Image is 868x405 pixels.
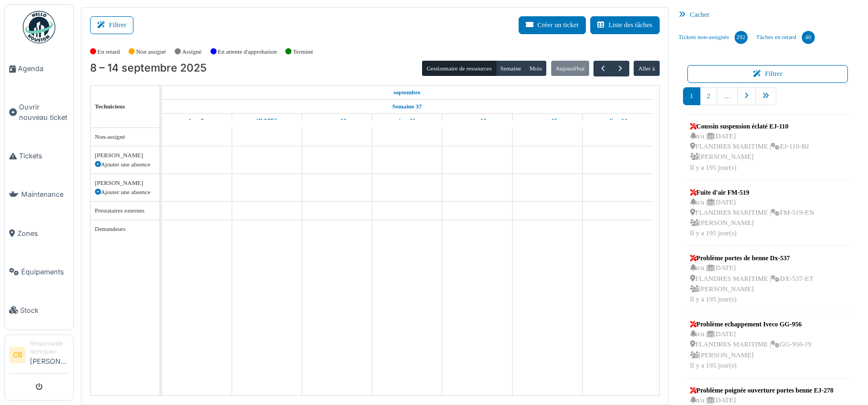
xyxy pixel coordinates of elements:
button: Aller à [634,61,659,76]
h2: 8 – 14 septembre 2025 [90,62,207,75]
div: Responsable technicien [30,339,69,356]
a: Coussin suspension éclaté EJ-110 n/a |[DATE] FLANDRES MARITIME |EJ-110-BJ [PERSON_NAME]Il y a 195... [687,119,812,176]
div: Non-assigné [95,132,155,142]
a: Semaine 37 [390,100,424,113]
button: Aujourd'hui [551,61,589,76]
div: n/a | [DATE] FLANDRES MARITIME | EJ-110-BJ [PERSON_NAME] Il y a 195 jour(s) [690,131,809,173]
label: Non assigné [136,47,166,56]
a: 13 septembre 2025 [535,114,560,127]
button: Filtrer [687,65,848,83]
div: [PERSON_NAME] [95,151,155,160]
button: Liste des tâches [590,16,660,34]
a: 11 septembre 2025 [396,114,418,127]
a: 12 septembre 2025 [465,114,489,127]
span: Techniciens [95,103,125,110]
a: Stock [5,291,73,330]
label: Assigné [182,47,202,56]
button: Semaine [496,61,526,76]
a: 8 septembre 2025 [187,114,207,127]
a: Tickets non-assignés [674,23,752,52]
a: Fuite d'air FM-519 n/a |[DATE] FLANDRES MARITIME |FM-519-EN [PERSON_NAME]Il y a 195 jour(s) [687,185,817,242]
div: 292 [735,31,748,44]
div: [PERSON_NAME] [95,178,155,188]
a: CB Responsable technicien[PERSON_NAME] [9,339,69,374]
img: Badge_color-CXgf-gQk.svg [23,11,55,43]
div: Ajouter une absence [95,188,155,197]
span: Agenda [18,63,69,74]
span: Tickets [19,151,69,161]
a: Tickets [5,137,73,175]
span: Zones [17,228,69,239]
span: Équipements [21,267,69,277]
label: En retard [98,47,120,56]
li: [PERSON_NAME] [30,339,69,371]
div: Problème poignée ouverture portes benne EJ-278 [690,385,834,395]
div: 40 [802,31,815,44]
a: Tâches en retard [752,23,819,52]
label: Terminé [293,47,313,56]
a: Problème echappement Iveco GG-956 n/a |[DATE] FLANDRES MARITIME |GG-956-JY [PERSON_NAME]Il y a 19... [687,317,815,374]
div: Coussin suspension éclaté EJ-110 [690,121,809,131]
a: 8 septembre 2025 [391,86,424,99]
button: Mois [525,61,547,76]
button: Précédent [593,61,611,76]
div: n/a | [DATE] FLANDRES MARITIME | FM-519-EN [PERSON_NAME] Il y a 195 jour(s) [690,197,814,239]
a: 14 septembre 2025 [605,114,630,127]
div: n/a | [DATE] FLANDRES MARITIME | DX-537-ET [PERSON_NAME] Il y a 195 jour(s) [690,263,814,305]
li: CB [9,347,25,363]
a: … [717,87,738,105]
a: 10 septembre 2025 [324,114,349,127]
button: Filtrer [90,16,133,34]
a: Problème portes de benne Dx-537 n/a |[DATE] FLANDRES MARITIME |DX-537-ET [PERSON_NAME]Il y a 195 ... [687,250,816,307]
a: Ouvrir nouveau ticket [5,88,73,137]
button: Créer un ticket [519,16,586,34]
div: Demandeurs [95,224,155,234]
span: Maintenance [21,189,69,200]
a: Agenda [5,49,73,88]
button: Gestionnaire de ressources [422,61,496,76]
span: Ouvrir nouveau ticket [19,102,69,123]
a: Équipements [5,253,73,291]
span: Stock [20,305,69,316]
nav: pager [683,87,853,114]
div: Prestataires externes [95,206,155,215]
a: Maintenance [5,176,73,214]
div: n/a | [DATE] FLANDRES MARITIME | GG-956-JY [PERSON_NAME] Il y a 195 jour(s) [690,329,813,371]
div: Problème echappement Iveco GG-956 [690,319,813,329]
div: Problème portes de benne Dx-537 [690,253,814,263]
label: En attente d'approbation [218,47,277,56]
div: Ajouter une absence [95,160,155,169]
div: Cacher [674,7,861,23]
a: Zones [5,214,73,253]
a: 9 septembre 2025 [254,114,280,127]
a: 1 [683,87,700,105]
button: Suivant [611,61,629,76]
a: 2 [700,87,717,105]
div: Fuite d'air FM-519 [690,188,814,197]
